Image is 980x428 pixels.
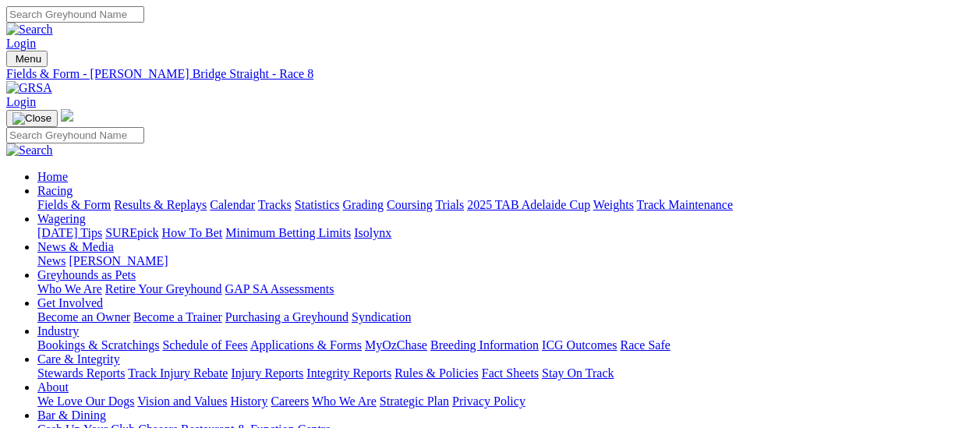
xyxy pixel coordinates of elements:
[6,51,48,67] button: Toggle navigation
[6,67,974,81] a: Fields & Form - [PERSON_NAME] Bridge Straight - Race 8
[37,240,114,253] a: News & Media
[16,53,41,65] span: Menu
[37,268,136,281] a: Greyhounds as Pets
[365,338,427,352] a: MyOzChase
[620,338,670,352] a: Race Safe
[6,127,144,143] input: Search
[37,170,68,183] a: Home
[225,310,348,324] a: Purchasing a Greyhound
[482,366,539,380] a: Fact Sheets
[128,366,228,380] a: Track Injury Rebate
[37,212,86,225] a: Wagering
[37,296,103,310] a: Get Involved
[394,366,479,380] a: Rules & Policies
[258,198,292,211] a: Tracks
[6,110,58,127] button: Toggle navigation
[231,366,303,380] a: Injury Reports
[37,310,130,324] a: Become an Owner
[37,409,106,422] a: Bar & Dining
[387,198,433,211] a: Coursing
[6,81,52,95] img: GRSA
[6,23,53,37] img: Search
[37,380,69,394] a: About
[61,109,73,122] img: logo-grsa-white.png
[37,184,73,197] a: Racing
[37,198,974,212] div: Racing
[435,198,464,211] a: Trials
[250,338,362,352] a: Applications & Forms
[380,394,449,408] a: Strategic Plan
[37,394,134,408] a: We Love Our Dogs
[37,226,974,240] div: Wagering
[430,338,539,352] a: Breeding Information
[37,394,974,409] div: About
[37,338,974,352] div: Industry
[306,366,391,380] a: Integrity Reports
[37,198,111,211] a: Fields & Form
[137,394,227,408] a: Vision and Values
[593,198,634,211] a: Weights
[6,95,36,108] a: Login
[352,310,411,324] a: Syndication
[37,366,974,380] div: Care & Integrity
[542,338,617,352] a: ICG Outcomes
[12,112,51,125] img: Close
[343,198,384,211] a: Grading
[37,310,974,324] div: Get Involved
[37,352,120,366] a: Care & Integrity
[295,198,340,211] a: Statistics
[69,254,168,267] a: [PERSON_NAME]
[162,338,247,352] a: Schedule of Fees
[271,394,309,408] a: Careers
[230,394,267,408] a: History
[452,394,525,408] a: Privacy Policy
[37,282,974,296] div: Greyhounds as Pets
[105,282,222,295] a: Retire Your Greyhound
[114,198,207,211] a: Results & Replays
[37,366,125,380] a: Stewards Reports
[6,37,36,50] a: Login
[542,366,614,380] a: Stay On Track
[37,282,102,295] a: Who We Are
[37,226,102,239] a: [DATE] Tips
[37,338,159,352] a: Bookings & Scratchings
[37,324,79,338] a: Industry
[133,310,222,324] a: Become a Trainer
[162,226,223,239] a: How To Bet
[354,226,391,239] a: Isolynx
[37,254,974,268] div: News & Media
[225,282,334,295] a: GAP SA Assessments
[637,198,733,211] a: Track Maintenance
[225,226,351,239] a: Minimum Betting Limits
[6,143,53,157] img: Search
[210,198,255,211] a: Calendar
[105,226,158,239] a: SUREpick
[312,394,377,408] a: Who We Are
[6,6,144,23] input: Search
[467,198,590,211] a: 2025 TAB Adelaide Cup
[37,254,65,267] a: News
